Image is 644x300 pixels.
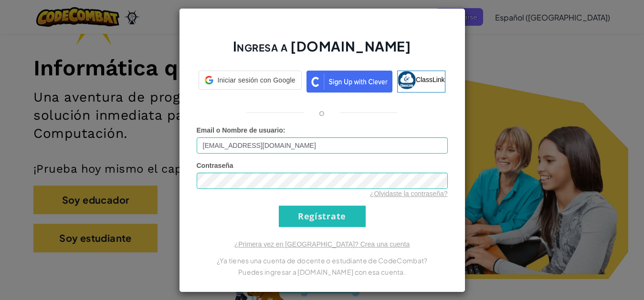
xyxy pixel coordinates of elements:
[197,162,233,169] span: Contraseña
[398,71,416,89] img: classlink-logo-small.png
[197,126,283,134] span: Email o Nombre de usuario
[197,125,285,135] label: :
[199,71,301,93] a: Iniciar sesión con Google
[279,206,366,227] input: Regístrate
[217,75,295,85] span: Iniciar sesión con Google
[199,71,301,90] div: Iniciar sesión con Google
[197,266,448,278] p: Puedes ingresar a [DOMAIN_NAME] con esa cuenta.
[416,75,445,83] span: ClassLink
[306,71,392,93] img: clever_sso_button@2x.png
[319,107,325,118] p: o
[234,240,410,248] a: ¿Primera vez en [GEOGRAPHIC_DATA]? Crea una cuenta
[370,190,448,197] a: ¿Olvidaste la contraseña?
[197,37,448,65] h2: Ingresa a [DOMAIN_NAME]
[197,255,448,266] p: ¿Ya tienes una cuenta de docente o estudiante de CodeCombat?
